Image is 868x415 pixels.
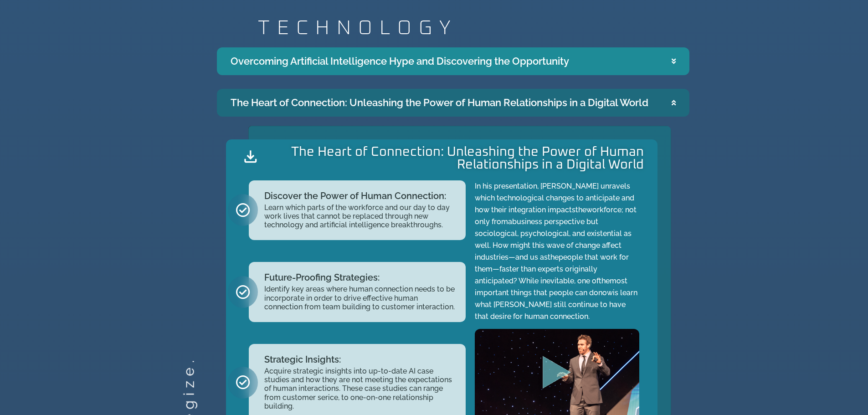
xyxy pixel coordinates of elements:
[264,273,456,282] h2: Future-Proofing Strategies:
[599,277,610,285] span: the
[264,285,456,311] h2: Identify key areas where human connection needs to be incorporate in order to drive effective hum...
[475,180,639,323] p: In his presentation, [PERSON_NAME] unravels which technological changes to anticipate and how the...
[539,355,575,395] div: Play Video about Jeff Butler survey page
[217,89,689,117] summary: The Heart of Connection: Unleashing the Power of Human Relationships in a Digital World
[262,146,643,171] h2: The Heart of Connection: Unleashing the Power of Human Relationships in a Digital World
[508,217,512,226] span: a
[264,355,456,364] h2: Strategic Insights:
[598,288,613,297] span: now
[264,367,456,410] h2: Acquire strategic insights into up-to-date AI case studies and how they are not meeting the expec...
[264,191,456,200] h2: Discover the Power of Human Connection:
[575,205,586,214] span: the
[258,18,689,38] h2: TECHNOLOGY
[231,95,648,110] div: The Heart of Connection: Unleashing the Power of Human Relationships in a Digital World
[548,253,559,261] span: the
[217,47,689,75] summary: Overcoming Artificial Intelligence Hype and Discovering the Opportunity
[231,54,569,69] div: Overcoming Artificial Intelligence Hype and Discovering the Opportunity
[264,203,456,230] h2: Learn which parts of the workforce and our day to day work lives that cannot be replaced through ...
